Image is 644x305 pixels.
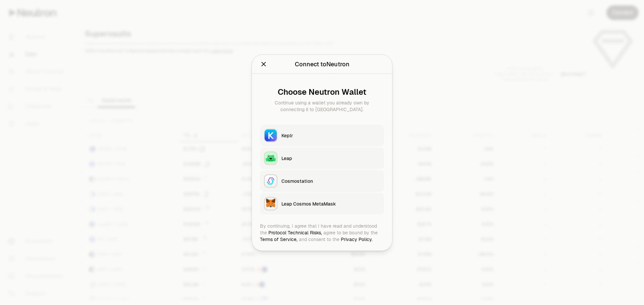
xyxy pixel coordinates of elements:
div: Leap [281,155,380,161]
button: CosmostationCosmostation [260,170,384,192]
img: Cosmostation [265,175,277,187]
div: Leap Cosmos MetaMask [281,200,380,207]
button: Close [260,59,267,69]
a: Privacy Policy. [341,236,373,242]
div: Keplr [281,132,380,139]
a: Terms of Service, [260,236,298,242]
button: KeplrKeplr [260,125,384,146]
div: Continue using a wallet you already own by connecting it to [GEOGRAPHIC_DATA]. [265,99,379,112]
a: Protocol Technical Risks, [268,229,322,235]
div: Connect to Neutron [295,59,350,69]
div: Cosmostation [281,177,380,184]
div: Choose Neutron Wallet [265,87,379,96]
img: Keplr [265,129,277,141]
button: LeapLeap [260,147,384,169]
div: By continuing, I agree that I have read and understood the agree to be bound by the and consent t... [260,222,384,242]
img: Leap Cosmos MetaMask [265,198,277,210]
img: Leap [265,152,277,164]
button: Leap Cosmos MetaMaskLeap Cosmos MetaMask [260,193,384,214]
